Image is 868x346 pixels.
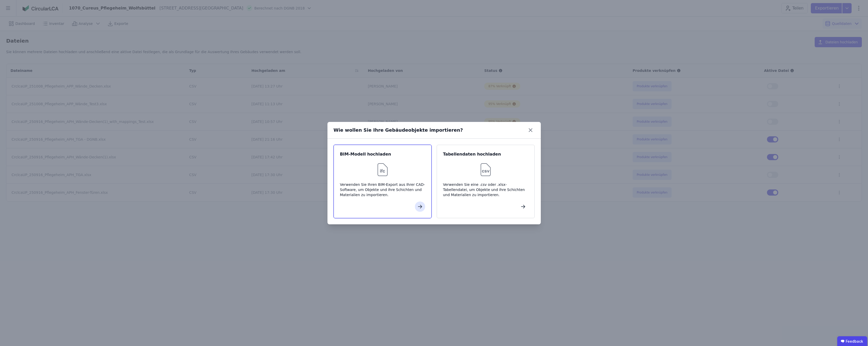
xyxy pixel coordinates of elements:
div: Wie wollen Sie Ihre Gebäudeobjekte importieren? [334,127,463,134]
div: Verwenden Sie Ihren BIM-Export aus Ihrer CAD-Software, um Objekte und ihre Schichten und Material... [340,182,425,197]
div: BIM-Modell hochladen [340,151,425,157]
div: Verwenden Sie eine .csv oder .xlsx-Tabellendatei, um Objekte und ihre Schichten und Materialien z... [443,182,528,197]
img: svg%3e [477,161,494,178]
div: Tabellendaten hochladen [443,151,528,157]
img: svg%3e [374,161,391,178]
